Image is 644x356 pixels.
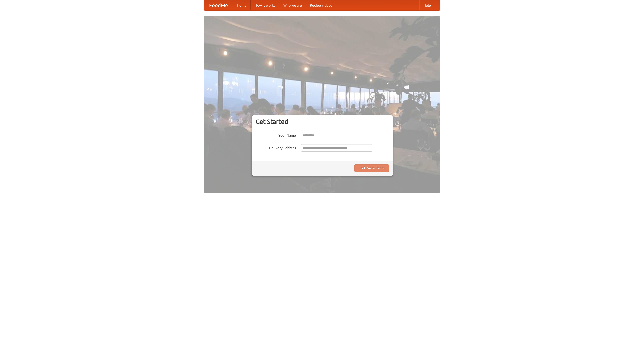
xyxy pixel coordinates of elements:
a: Home [233,0,251,10]
a: FoodMe [204,0,233,10]
a: Help [419,0,435,10]
a: How it works [251,0,279,10]
label: Delivery Address [256,144,296,150]
button: Find Restaurants! [354,164,389,172]
a: Recipe videos [306,0,336,10]
h3: Get Started [256,118,389,125]
a: Who we are [279,0,306,10]
label: Your Name [256,132,296,138]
